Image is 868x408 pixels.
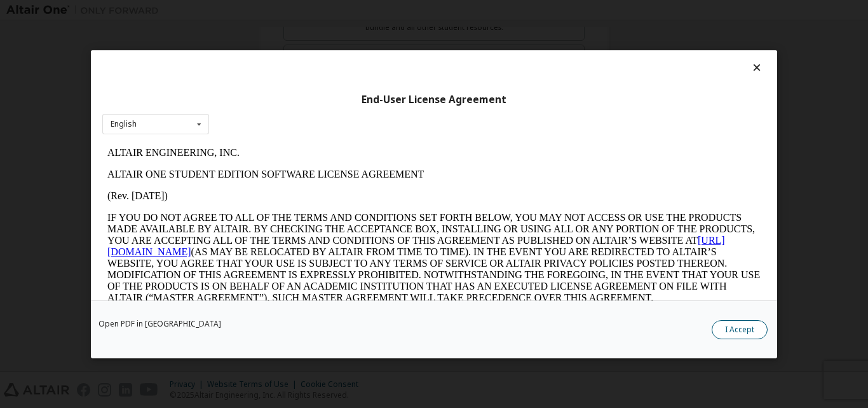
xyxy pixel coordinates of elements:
div: End-User License Agreement [102,93,766,106]
a: [URL][DOMAIN_NAME] [5,93,623,115]
p: ALTAIR ENGINEERING, INC. [5,5,658,17]
p: IF YOU DO NOT AGREE TO ALL OF THE TERMS AND CONDITIONS SET FORTH BELOW, YOU MAY NOT ACCESS OR USE... [5,70,658,162]
p: (Rev. [DATE]) [5,48,658,60]
div: English [111,120,137,128]
p: This Altair One Student Edition Software License Agreement (“Agreement”) is between Altair Engine... [5,172,658,218]
button: I Accept [712,320,768,339]
a: Open PDF in [GEOGRAPHIC_DATA] [98,320,221,327]
p: ALTAIR ONE STUDENT EDITION SOFTWARE LICENSE AGREEMENT [5,27,658,38]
